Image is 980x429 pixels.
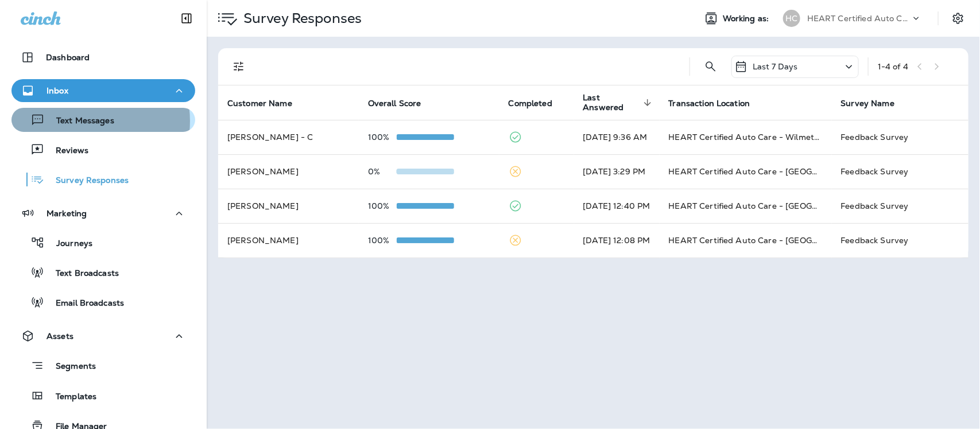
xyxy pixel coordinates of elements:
p: Survey Responses [44,175,129,186]
div: HC [783,10,800,27]
span: Transaction Location [669,99,750,108]
button: Segments [11,353,195,378]
button: Marketing [11,202,195,225]
td: HEART Certified Auto Care - [GEOGRAPHIC_DATA] [660,189,832,223]
p: Last 7 Days [753,62,798,71]
span: Last Answered [583,93,640,112]
span: Transaction Location [669,98,765,108]
span: Survey Name [841,98,910,108]
span: Customer Name [227,99,292,108]
p: Inbox [47,86,68,95]
td: HEART Certified Auto Care - [GEOGRAPHIC_DATA] [660,154,832,189]
span: Last Answered [583,93,655,112]
button: Templates [11,384,195,408]
button: Dashboard [11,46,195,69]
p: Dashboard [46,53,90,62]
td: Feedback Survey [832,189,969,223]
p: 100% [368,201,397,210]
span: Customer Name [227,98,307,108]
button: Search Survey Responses [699,55,722,78]
div: 1 - 4 of 4 [878,62,908,71]
td: Feedback Survey [832,154,969,189]
td: [PERSON_NAME] [218,189,359,223]
td: [DATE] 12:08 PM [574,223,660,258]
p: Journeys [45,239,92,249]
p: Templates [44,392,96,403]
span: Overall Score [368,98,436,108]
button: Text Messages [11,108,195,132]
td: [PERSON_NAME] [218,154,359,189]
td: [PERSON_NAME] - C [218,120,359,154]
td: [DATE] 3:29 PM [574,154,660,189]
button: Text Broadcasts [11,260,195,284]
p: Marketing [47,209,87,218]
span: Completed [509,98,567,108]
button: Settings [948,8,969,29]
p: Text Messages [45,116,114,127]
p: 100% [368,236,397,245]
p: Segments [44,361,96,373]
span: Survey Name [841,99,895,108]
button: Filters [227,55,250,78]
button: Inbox [11,79,195,102]
td: Feedback Survey [832,223,969,258]
span: Completed [509,99,552,108]
p: HEART Certified Auto Care [807,14,911,23]
p: Assets [47,331,73,341]
p: 0% [368,167,397,176]
button: Journeys [11,231,195,255]
button: Assets [11,325,195,348]
td: HEART Certified Auto Care - Wilmette [660,120,832,154]
span: Working as: [723,14,772,24]
td: [DATE] 9:36 AM [574,120,660,154]
button: Collapse Sidebar [171,7,203,30]
p: Text Broadcasts [44,268,119,279]
td: [PERSON_NAME] [218,223,359,258]
button: Survey Responses [11,167,195,192]
span: Overall Score [368,99,421,108]
p: Email Broadcasts [44,298,124,309]
p: Reviews [44,146,88,157]
button: Email Broadcasts [11,290,195,314]
td: [DATE] 12:40 PM [574,189,660,223]
p: Survey Responses [239,10,362,27]
td: Feedback Survey [832,120,969,154]
button: Reviews [11,138,195,162]
p: 100% [368,132,397,142]
td: HEART Certified Auto Care - [GEOGRAPHIC_DATA] [660,223,832,258]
